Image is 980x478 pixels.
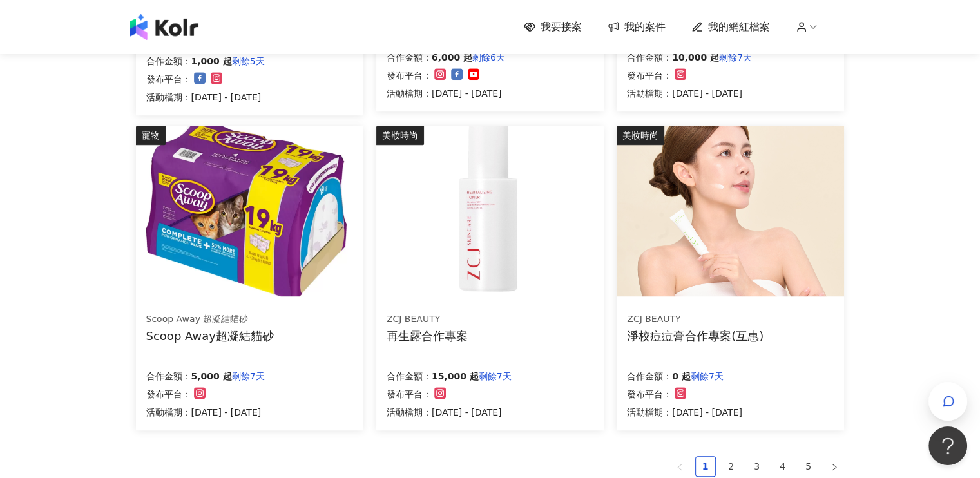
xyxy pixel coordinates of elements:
[232,53,265,69] p: 剩餘5天
[387,328,468,344] div: 再生露合作專案
[624,20,666,34] span: 我的案件
[146,328,274,344] div: Scoop Away超凝結貓砂
[191,368,232,384] p: 5,000 起
[136,126,166,145] div: 寵物
[479,368,512,384] p: 剩餘7天
[146,387,191,402] p: 發布平台：
[617,126,843,296] img: 淨校痘痘膏
[617,126,664,145] div: 美妝時尚
[146,90,265,105] p: 活動檔期：[DATE] - [DATE]
[146,405,265,420] p: 活動檔期：[DATE] - [DATE]
[708,20,770,34] span: 我的網紅檔案
[376,126,603,296] img: 再生微導晶露
[691,368,724,384] p: 剩餘7天
[928,426,967,465] iframe: Help Scout Beacon - Open
[747,456,767,477] li: 3
[691,20,770,34] a: 我的網紅檔案
[432,50,472,65] p: 6,000 起
[721,456,742,477] li: 2
[799,457,818,476] a: 5
[541,20,582,34] span: 我要接案
[824,456,845,477] li: Next Page
[146,368,191,384] p: 合作金額：
[672,368,691,384] p: 0 起
[627,50,672,65] p: 合作金額：
[376,126,424,145] div: 美妝時尚
[824,456,845,477] button: right
[627,405,742,420] p: 活動檔期：[DATE] - [DATE]
[472,50,505,65] p: 剩餘6天
[672,50,719,65] p: 10,000 起
[669,456,690,477] button: left
[232,368,265,384] p: 剩餘7天
[696,457,715,476] a: 1
[387,368,432,384] p: 合作金額：
[387,405,512,420] p: 活動檔期：[DATE] - [DATE]
[387,313,468,326] div: ZCJ BEAUTY
[136,126,363,296] img: Scoop Away超凝結貓砂
[747,457,767,476] a: 3
[627,313,764,326] div: ZCJ BEAUTY
[608,20,666,34] a: 我的案件
[387,387,432,402] p: 發布平台：
[387,86,505,101] p: 活動檔期：[DATE] - [DATE]
[669,456,690,477] li: Previous Page
[387,68,432,83] p: 發布平台：
[146,72,191,87] p: 發布平台：
[798,456,819,477] li: 5
[773,456,793,477] li: 4
[627,86,752,101] p: 活動檔期：[DATE] - [DATE]
[524,20,582,34] a: 我要接案
[627,68,672,83] p: 發布平台：
[627,368,672,384] p: 合作金額：
[627,328,764,344] div: 淨校痘痘膏合作專案(互惠)
[627,387,672,402] p: 發布平台：
[773,457,793,476] a: 4
[130,14,198,40] img: logo
[146,313,274,326] div: Scoop Away 超凝結貓砂
[831,463,838,471] span: right
[432,368,479,384] p: 15,000 起
[722,457,741,476] a: 2
[387,50,432,65] p: 合作金額：
[695,456,716,477] li: 1
[146,53,191,69] p: 合作金額：
[719,50,752,65] p: 剩餘7天
[191,53,232,69] p: 1,000 起
[676,463,684,471] span: left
